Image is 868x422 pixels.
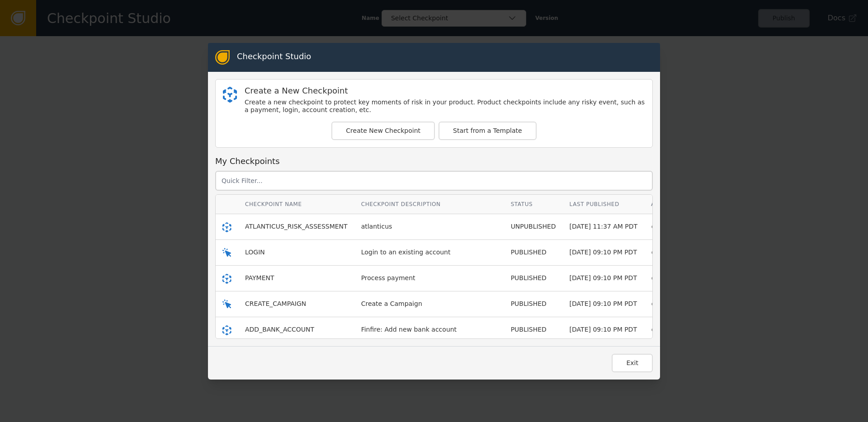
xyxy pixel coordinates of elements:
div: PUBLISHED [511,299,556,309]
span: ATLANTICUS_RISK_ASSESSMENT [245,223,348,230]
div: PUBLISHED [511,325,556,334]
span: Login to an existing account [361,249,451,256]
div: PUBLISHED [511,248,556,257]
div: [DATE] 09:10 PM PDT [570,273,637,283]
button: Create New Checkpoint [331,122,435,140]
div: PUBLISHED [511,273,556,283]
div: Checkpoint Studio [237,50,311,65]
button: Start from a Template [439,122,537,140]
div: UNPUBLISHED [511,222,556,231]
span: atlanticus [361,223,392,230]
button: Exit [612,354,653,372]
div: [DATE] 09:10 PM PDT [570,325,637,334]
div: [DATE] 11:37 AM PDT [570,222,637,231]
span: LOGIN [245,249,265,256]
div: [DATE] 09:10 PM PDT [570,248,637,257]
span: Finfire: Add new bank account [361,326,457,333]
th: Status [504,195,563,214]
div: My Checkpoints [215,155,653,167]
span: CREATE_CAMPAIGN [245,300,306,307]
th: Checkpoint Description [354,195,504,214]
th: Checkpoint Name [238,195,354,214]
span: Create a Campaign [361,300,422,307]
div: [DATE] 09:10 PM PDT [570,299,637,309]
span: PAYMENT [245,274,274,281]
span: ADD_BANK_ACCOUNT [245,326,314,333]
th: Last Published [563,195,644,214]
input: Quick Filter... [215,171,653,191]
div: Create a New Checkpoint [245,87,645,95]
th: Actions [644,195,684,214]
div: Create a new checkpoint to protect key moments of risk in your product. Product checkpoints inclu... [245,98,645,114]
span: Process payment [361,274,415,281]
